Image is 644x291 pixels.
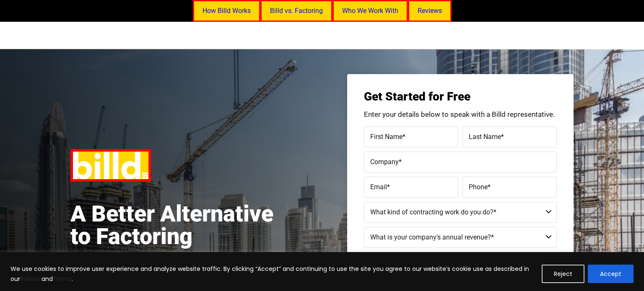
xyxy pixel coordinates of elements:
span: First Name [370,132,402,140]
span: Last Name [469,132,501,140]
h1: A Better Alternative to Factoring [70,203,273,248]
h3: Get Started for Free [364,91,557,103]
a: Terms [53,275,72,283]
button: Accept [588,265,634,283]
a: Policies [20,275,42,283]
span: Email [370,183,387,191]
button: Reject [542,265,584,283]
p: We use cookies to improve user experience and analyze website traffic. By clicking “Accept” and c... [10,264,535,284]
span: Phone [469,183,488,191]
span: Company [370,157,399,165]
p: Enter your details below to speak with a Billd representative. [364,111,557,118]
